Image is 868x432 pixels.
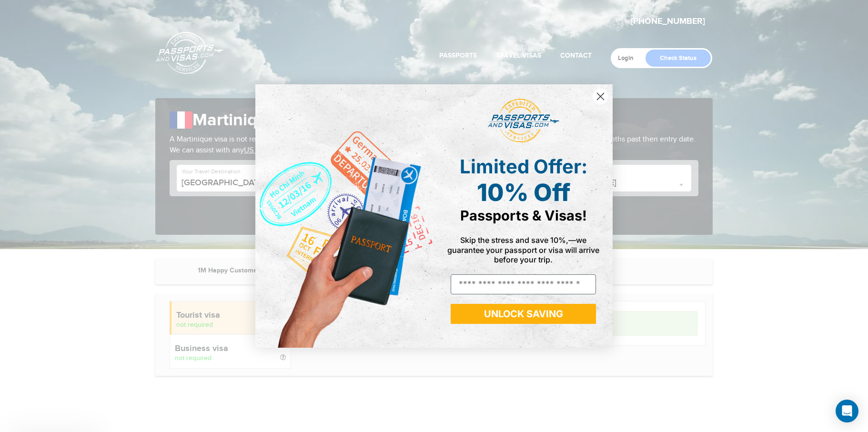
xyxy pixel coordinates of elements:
div: Open Intercom Messenger [836,400,858,422]
span: 10% Off [477,178,570,207]
span: Skip the stress and save 10%,—we guarantee your passport or visa will arrive before your trip. [447,235,599,264]
img: passports and visas [488,99,559,143]
img: de9cda0d-0715-46ca-9a25-073762a91ba7.png [255,84,434,348]
button: Close dialog [592,88,609,105]
span: Limited Offer: [460,155,587,178]
span: Passports & Visas! [460,207,587,224]
button: UNLOCK SAVING [451,304,596,324]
